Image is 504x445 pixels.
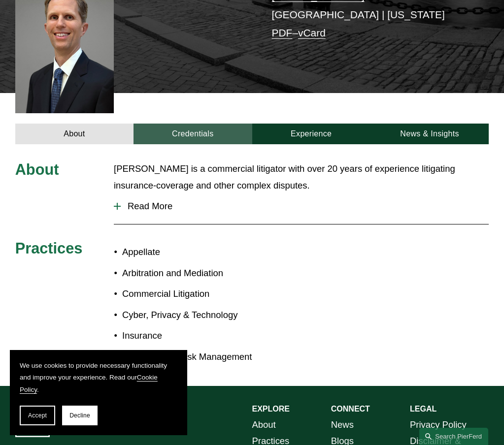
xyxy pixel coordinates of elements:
p: Litigation and Risk Management [122,349,252,365]
span: Decline [69,412,90,419]
a: Experience [252,124,370,144]
span: Read More [121,201,489,212]
strong: CONNECT [331,405,370,413]
strong: EXPLORE [252,405,290,413]
span: Accept [28,412,47,419]
a: Search this site [419,428,488,445]
span: About [15,161,59,178]
strong: LEGAL [410,405,437,413]
a: Privacy Policy [410,416,467,433]
p: Cyber, Privacy & Technology [122,307,252,323]
p: Appellate [122,244,252,260]
p: Arbitration and Mediation [122,265,252,281]
p: We use cookies to provide necessary functionality and improve your experience. Read our . [20,360,177,396]
p: Insurance [122,327,252,344]
p: Commercial Litigation [122,286,252,302]
section: Cookie banner [10,350,187,435]
a: Credentials [134,124,252,144]
p: [PERSON_NAME] is a commercial litigator with over 20 years of experience litigating insurance-cov... [114,160,489,193]
button: Decline [62,406,98,425]
a: PDF [272,27,293,38]
a: Cookie Policy [20,374,158,393]
a: News [331,416,354,433]
a: News & Insights [370,124,489,144]
span: Practices [15,240,83,257]
button: Accept [20,406,55,425]
button: Read More [114,193,489,219]
a: About [252,416,276,433]
a: vCard [298,27,326,38]
a: About [15,124,134,144]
